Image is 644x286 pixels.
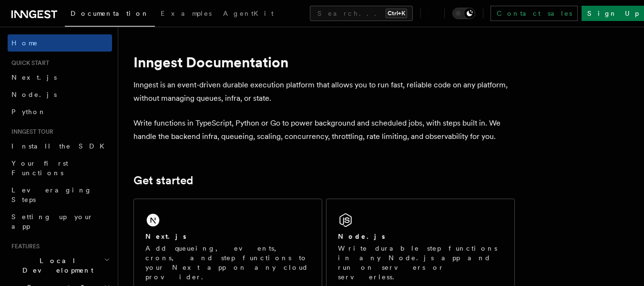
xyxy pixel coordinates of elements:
h2: Node.js [338,232,385,241]
kbd: Ctrl+K [386,9,407,18]
span: Leveraging Steps [11,186,92,203]
button: Toggle dark mode [452,8,475,19]
span: Next.js [11,74,57,81]
a: Setting up your app [8,208,112,235]
a: Install the SDK [8,138,112,155]
span: Python [11,108,46,116]
span: Quick start [8,59,49,67]
span: Documentation [71,10,149,17]
span: Local Development [8,256,104,275]
span: AgentKit [223,10,274,17]
span: Inngest tour [8,128,53,136]
span: Features [8,243,40,250]
a: Leveraging Steps [8,181,112,208]
h1: Inngest Documentation [133,53,515,71]
span: Your first Functions [11,159,68,177]
span: Install the SDK [11,142,110,150]
h2: Next.js [145,232,186,241]
span: Setting up your app [11,213,93,230]
a: AgentKit [217,3,279,26]
span: Home [11,38,38,48]
p: Add queueing, events, crons, and step functions to your Next app on any cloud provider. [145,244,310,282]
a: Your first Functions [8,155,112,181]
p: Write functions in TypeScript, Python or Go to power background and scheduled jobs, with steps bu... [133,117,515,143]
a: Get started [133,174,193,187]
p: Inngest is an event-driven durable execution platform that allows you to run fast, reliable code ... [133,78,515,105]
button: Search...Ctrl+K [310,6,413,21]
a: Home [8,34,112,52]
a: Documentation [65,3,155,27]
a: Python [8,103,112,120]
a: Next.js [8,69,112,86]
span: Node.js [11,91,57,98]
span: Examples [161,10,212,17]
a: Contact sales [491,6,578,21]
p: Write durable step functions in any Node.js app and run on servers or serverless. [338,244,503,282]
a: Examples [155,3,217,26]
a: Node.js [8,86,112,103]
button: Local Development [8,252,112,279]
